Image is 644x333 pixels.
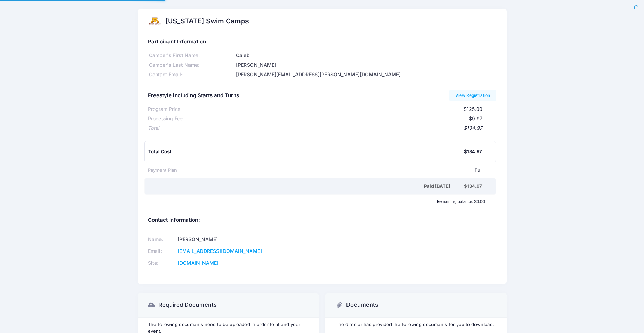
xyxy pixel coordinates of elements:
h5: Freestyle including Starts and Turns [148,93,239,99]
a: [DOMAIN_NAME] [178,260,219,266]
a: View Registration [449,90,496,101]
div: $9.97 [183,115,483,122]
td: Site: [148,257,176,269]
div: Full [177,167,483,174]
div: Paid [DATE] [149,183,464,190]
span: $125.00 [464,106,482,112]
div: [PERSON_NAME] [235,62,496,69]
h2: [US_STATE] Swim Camps [165,17,249,25]
div: $134.97 [464,148,482,155]
h3: Required Documents [158,302,217,309]
div: Camper's Last Name: [148,62,235,69]
div: Contact Email: [148,71,235,78]
a: [EMAIL_ADDRESS][DOMAIN_NAME] [178,248,262,254]
div: Total [148,125,159,132]
td: Name: [148,234,176,246]
div: Program Price [148,106,180,113]
div: $134.97 [464,183,482,190]
div: [PERSON_NAME][EMAIL_ADDRESS][PERSON_NAME][DOMAIN_NAME] [235,71,496,78]
div: Total Cost [148,148,464,155]
td: Email: [148,246,176,257]
div: Remaining balance: $0.00 [144,199,488,204]
div: Camper's First Name: [148,52,235,59]
div: Caleb [235,52,496,59]
td: [PERSON_NAME] [175,234,313,246]
div: Payment Plan [148,167,177,174]
h5: Contact Information: [148,217,496,224]
div: $134.97 [159,125,483,132]
div: Processing Fee [148,115,183,122]
p: The director has provided the following documents for you to download. [336,321,496,328]
h5: Participant Information: [148,39,496,45]
h3: Documents [346,302,378,309]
